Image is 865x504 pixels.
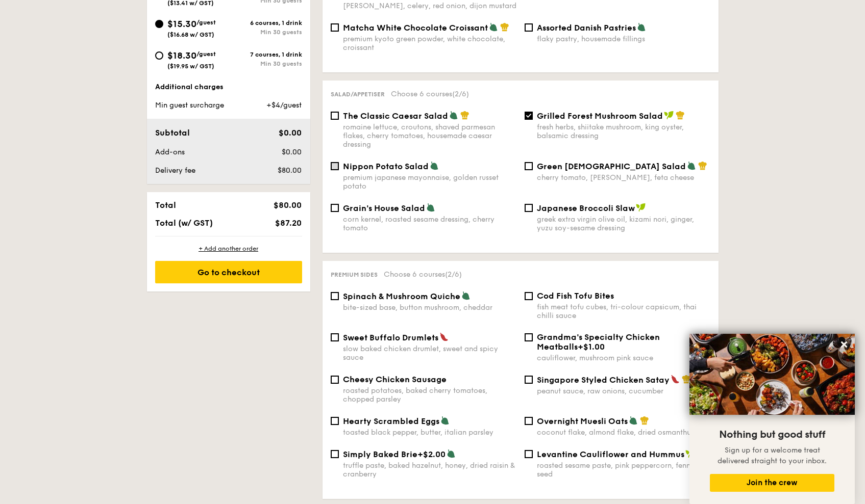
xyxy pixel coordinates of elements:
input: $15.30/guest($16.68 w/ GST)6 courses, 1 drinkMin 30 guests [155,20,163,28]
span: Grain's House Salad [343,203,425,213]
span: Cheesy Chicken Sausage [343,375,447,384]
img: icon-vegetarian.fe4039eb.svg [426,203,435,212]
input: Cheesy Chicken Sausageroasted potatoes, baked cherry tomatoes, chopped parsley [331,376,339,384]
div: romaine lettuce, croutons, shaved parmesan flakes, cherry tomatoes, housemade caesar dressing [343,123,516,149]
div: cauliflower, mushroom pink sauce [537,354,710,362]
div: corn kernel, roasted sesame dressing, cherry tomato [343,215,516,232]
span: $80.00 [274,200,302,210]
div: coconut flake, almond flake, dried osmanthus [537,428,710,437]
input: Nippon Potato Saladpremium japanese mayonnaise, golden russet potato [331,162,339,170]
div: premium japanese mayonnaise, golden russet potato [343,173,516,191]
span: Singapore Styled Chicken Satay [537,375,670,385]
img: icon-chef-hat.a58ddaea.svg [640,416,649,425]
span: Delivery fee [155,166,195,175]
img: icon-chef-hat.a58ddaea.svg [460,111,469,120]
button: Join the crew [710,474,834,492]
img: icon-chef-hat.a58ddaea.svg [500,22,509,32]
img: icon-vegetarian.fe4039eb.svg [687,161,696,170]
img: icon-vegetarian.fe4039eb.svg [440,416,450,425]
span: Cod Fish Tofu Bites [537,291,614,301]
img: DSC07876-Edit02-Large.jpeg [689,334,855,415]
span: (2/6) [445,270,462,279]
div: peanut sauce, raw onions, cucumber [537,387,710,395]
img: icon-vegetarian.fe4039eb.svg [449,111,458,120]
div: truffle paste, baked hazelnut, honey, dried raisin & cranberry [343,461,516,479]
input: Grain's House Saladcorn kernel, roasted sesame dressing, cherry tomato [331,204,339,212]
input: Green [DEMOGRAPHIC_DATA] Saladcherry tomato, [PERSON_NAME], feta cheese [525,162,533,170]
div: bite-sized base, button mushroom, cheddar [343,303,516,312]
input: Sweet Buffalo Drumletsslow baked chicken drumlet, sweet and spicy sauce [331,333,339,341]
span: /guest [196,19,216,26]
input: The Classic Caesar Saladromaine lettuce, croutons, shaved parmesan flakes, cherry tomatoes, house... [331,112,339,120]
span: Sweet Buffalo Drumlets [343,333,438,342]
img: icon-vegetarian.fe4039eb.svg [430,161,439,170]
span: Assorted Danish Pastries [537,23,636,33]
span: Add-ons [155,148,185,156]
input: Grandma's Specialty Chicken Meatballs+$1.00cauliflower, mushroom pink sauce [525,333,533,341]
div: roasted sesame paste, pink peppercorn, fennel seed [537,461,710,479]
img: icon-vegetarian.fe4039eb.svg [637,22,646,32]
span: +$4/guest [266,101,302,110]
div: toasted black pepper, butter, italian parsley [343,428,516,437]
span: $18.30 [167,50,196,61]
div: roasted potatoes, baked cherry tomatoes, chopped parsley [343,386,516,404]
img: icon-vegetarian.fe4039eb.svg [629,416,638,425]
span: Grandma's Specialty Chicken Meatballs [537,332,660,352]
span: Nothing but good stuff [719,429,825,441]
span: Grilled Forest Mushroom Salad [537,111,663,121]
div: fresh herbs, shiitake mushroom, king oyster, balsamic dressing [537,123,710,140]
input: Levantine Cauliflower and Hummusroasted sesame paste, pink peppercorn, fennel seed [525,450,533,458]
img: icon-vegan.f8ff3823.svg [636,203,646,212]
span: The Classic Caesar Salad [343,111,448,121]
div: premium kyoto green powder, white chocolate, croissant [343,35,516,52]
img: icon-chef-hat.a58ddaea.svg [682,375,691,384]
img: icon-vegetarian.fe4039eb.svg [461,291,471,300]
img: icon-spicy.37a8142b.svg [671,375,680,384]
input: Matcha White Chocolate Croissantpremium kyoto green powder, white chocolate, croissant [331,23,339,32]
span: Choose 6 courses [384,270,462,279]
div: flaky pastry, housemade fillings [537,35,710,43]
span: (2/6) [452,90,469,98]
div: Additional charges [155,82,302,92]
input: Hearty Scrambled Eggstoasted black pepper, butter, italian parsley [331,417,339,425]
div: Go to checkout [155,261,302,283]
input: Singapore Styled Chicken Sataypeanut sauce, raw onions, cucumber [525,376,533,384]
span: Spinach & Mushroom Quiche [343,291,460,301]
input: Spinach & Mushroom Quichebite-sized base, button mushroom, cheddar [331,292,339,300]
div: 6 courses, 1 drink [229,19,302,26]
div: Min 30 guests [229,60,302,67]
span: Premium sides [331,271,378,278]
span: Subtotal [155,128,190,138]
div: 7 courses, 1 drink [229,51,302,58]
span: ($19.95 w/ GST) [167,63,214,70]
span: $80.00 [278,166,302,175]
input: $18.30/guest($19.95 w/ GST)7 courses, 1 drinkMin 30 guests [155,51,163,60]
input: Japanese Broccoli Slawgreek extra virgin olive oil, kizami nori, ginger, yuzu soy-sesame dressing [525,204,533,212]
span: Simply Baked Brie [343,449,417,459]
img: icon-vegetarian.fe4039eb.svg [489,22,498,32]
div: greek extra virgin olive oil, kizami nori, ginger, yuzu soy-sesame dressing [537,215,710,232]
img: icon-vegan.f8ff3823.svg [685,449,696,458]
input: Cod Fish Tofu Bitesfish meat tofu cubes, tri-colour capsicum, thai chilli sauce [525,292,533,300]
span: Salad/Appetiser [331,91,385,98]
span: Min guest surcharge [155,101,224,110]
img: icon-vegetarian.fe4039eb.svg [447,449,456,458]
div: Min 30 guests [229,29,302,36]
span: Total [155,200,176,210]
span: +$1.00 [578,342,605,352]
div: [PERSON_NAME], celery, red onion, dijon mustard [343,2,516,10]
input: Assorted Danish Pastriesflaky pastry, housemade fillings [525,23,533,32]
span: Choose 6 courses [391,90,469,98]
span: Nippon Potato Salad [343,162,429,171]
span: +$2.00 [417,449,446,459]
img: icon-vegan.f8ff3823.svg [664,111,674,120]
span: Total (w/ GST) [155,218,213,228]
div: + Add another order [155,245,302,253]
span: $15.30 [167,18,196,30]
span: $87.20 [275,218,302,228]
span: /guest [196,50,216,58]
span: ($16.68 w/ GST) [167,31,214,38]
span: Hearty Scrambled Eggs [343,416,439,426]
img: icon-chef-hat.a58ddaea.svg [698,161,707,170]
span: Japanese Broccoli Slaw [537,203,635,213]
